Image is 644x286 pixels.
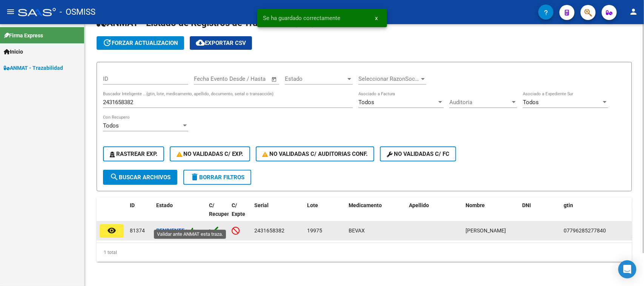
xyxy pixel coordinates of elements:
[463,197,519,231] datatable-header-cell: Nombre
[254,202,269,208] span: Serial
[194,75,224,82] input: Fecha inicio
[177,151,243,157] span: No Validadas c/ Exp.
[618,260,636,278] div: Open Intercom Messenger
[263,151,368,157] span: No Validadas c/ Auditorias Conf.
[522,202,531,208] span: DNI
[103,122,119,129] span: Todos
[349,202,382,208] span: Medicamento
[256,146,375,161] button: No Validadas c/ Auditorias Conf.
[270,75,279,84] button: Open calendar
[97,36,184,50] button: forzar actualizacion
[358,99,374,106] span: Todos
[380,146,456,161] button: No validadas c/ FC
[307,202,318,208] span: Lote
[4,48,23,56] span: Inicio
[449,99,510,106] span: Auditoria
[107,226,116,235] mat-icon: remove_red_eye
[156,228,184,234] strong: Pendiente
[358,75,420,82] span: Seleccionar RazonSocial
[110,151,157,157] span: Rastrear Exp.
[97,243,632,262] div: 1 total
[110,172,119,181] mat-icon: search
[209,202,232,217] span: C/ Recupero
[110,174,171,181] span: Buscar Archivos
[6,7,15,16] mat-icon: menu
[60,4,95,20] span: - OSMISS
[196,40,246,46] span: Exportar CSV
[156,202,173,208] span: Estado
[251,197,304,231] datatable-header-cell: Serial
[130,202,135,208] span: ID
[254,228,284,234] span: 2431658382
[561,197,629,231] datatable-header-cell: gtin
[229,197,251,231] datatable-header-cell: C/ Expte
[564,202,573,208] span: gtin
[232,202,245,217] span: C/ Expte
[346,197,406,231] datatable-header-cell: Medicamento
[206,197,229,231] datatable-header-cell: C/ Recupero
[130,228,145,234] span: 81374
[103,40,178,46] span: forzar actualizacion
[285,75,346,82] span: Estado
[387,151,449,157] span: No validadas c/ FC
[263,14,341,22] span: Se ha guardado correctamente
[190,36,252,50] button: Exportar CSV
[304,197,346,231] datatable-header-cell: Lote
[4,64,63,72] span: ANMAT - Trazabilidad
[564,228,606,234] span: 07796285277840
[190,172,199,181] mat-icon: delete
[183,170,251,185] button: Borrar Filtros
[375,15,378,22] span: x
[369,11,384,25] button: x
[103,146,164,161] button: Rastrear Exp.
[103,170,177,185] button: Buscar Archivos
[349,228,365,234] span: BEVAX
[153,197,206,231] datatable-header-cell: Estado
[409,202,429,208] span: Apellido
[519,197,561,231] datatable-header-cell: DNI
[466,202,485,208] span: Nombre
[184,228,195,234] span: ->
[307,228,322,234] span: 19975
[190,174,244,181] span: Borrar Filtros
[4,31,43,40] span: Firma Express
[127,197,153,231] datatable-header-cell: ID
[406,197,463,231] datatable-header-cell: Apellido
[170,146,250,161] button: No Validadas c/ Exp.
[523,99,539,106] span: Todos
[231,75,268,82] input: Fecha fin
[196,38,205,47] mat-icon: cloud_download
[466,228,506,234] span: [PERSON_NAME]
[629,7,638,16] mat-icon: person
[103,38,112,47] mat-icon: update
